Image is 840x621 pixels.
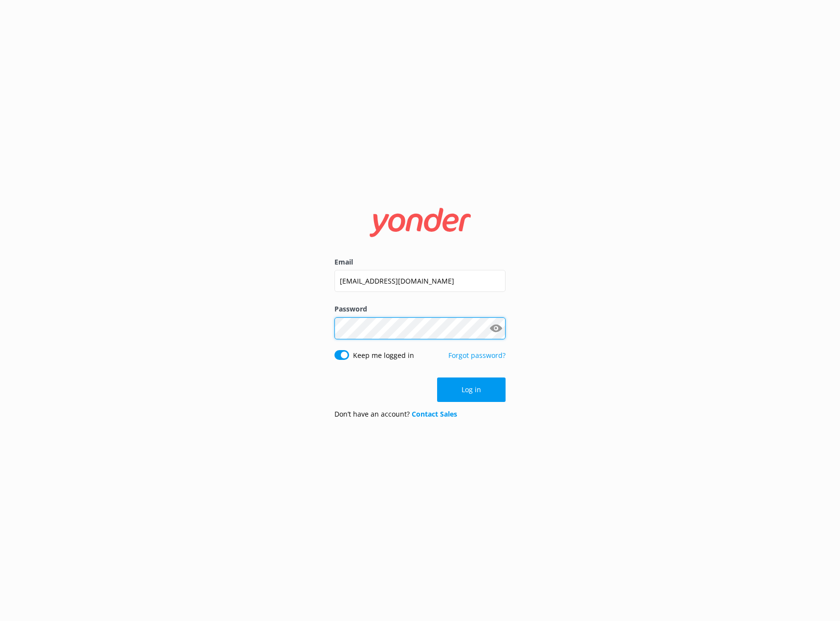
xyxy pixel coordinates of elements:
p: Don’t have an account? [334,409,457,420]
a: Forgot password? [448,351,506,360]
input: user@emailaddress.com [334,270,506,292]
a: Contact Sales [412,409,457,419]
label: Email [334,257,506,267]
label: Password [334,304,506,314]
button: Log in [437,377,506,402]
label: Keep me logged in [353,350,414,361]
button: Show password [486,318,506,338]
